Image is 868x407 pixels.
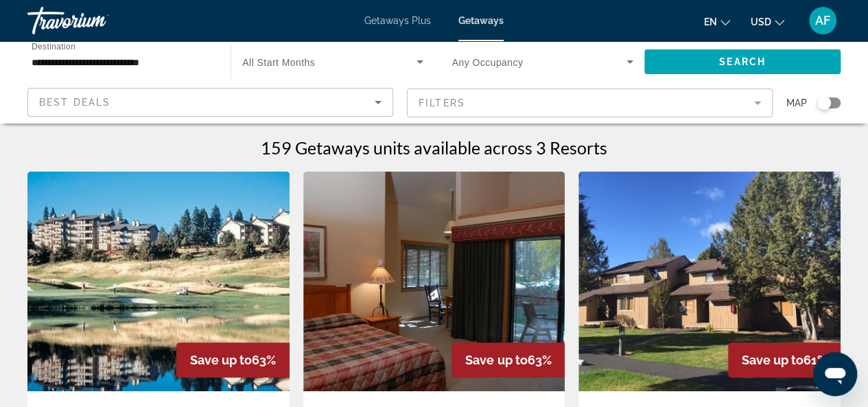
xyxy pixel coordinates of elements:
img: ii_wkf1.jpg [27,172,290,391]
img: ii_ecr1.jpg [578,172,841,391]
a: Getaways [458,15,504,26]
span: Best Deals [39,97,110,108]
span: Save up to [742,353,804,367]
a: Getaways Plus [364,15,431,26]
span: Save up to [465,353,527,367]
span: Any Occupancy [452,57,524,68]
h1: 159 Getaways units available across 3 Resorts [261,137,607,158]
span: USD [751,16,771,27]
img: ii_tpn4.jpg [303,172,565,391]
button: Search [644,49,841,74]
span: Destination [32,42,75,51]
div: 61% [728,342,841,377]
span: Save up to [190,353,252,367]
a: Travorium [27,3,165,38]
button: Change language [704,12,730,32]
span: AF [815,14,830,27]
mat-select: Sort by [39,94,382,111]
span: Map [786,93,807,113]
span: en [704,16,717,27]
span: All Start Months [242,57,315,68]
button: Filter [407,88,773,118]
iframe: Button to launch messaging window [813,352,857,396]
button: User Menu [805,6,841,35]
span: Search [719,56,766,67]
button: Change currency [751,12,784,32]
div: 63% [176,342,290,377]
div: 63% [451,342,565,377]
